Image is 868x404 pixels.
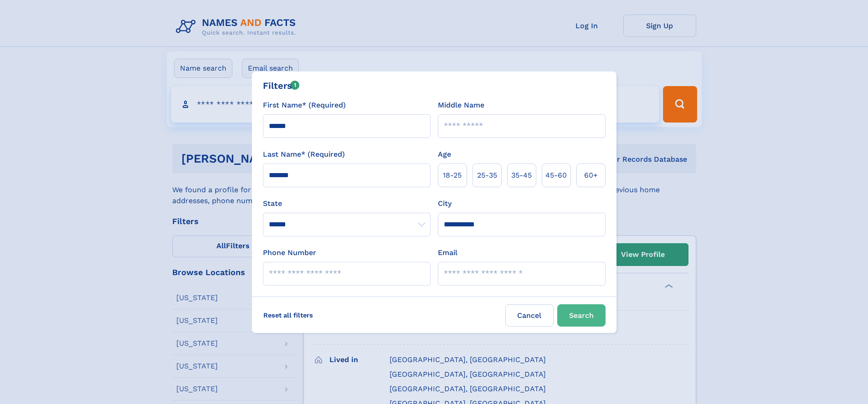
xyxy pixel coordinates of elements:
[263,247,316,258] label: Phone Number
[477,170,497,181] span: 25‑35
[263,198,431,209] label: State
[438,198,452,209] label: City
[584,170,598,181] span: 60+
[443,170,462,181] span: 18‑25
[545,170,567,181] span: 45‑60
[557,304,606,327] button: Search
[505,304,554,327] label: Cancel
[263,149,345,160] label: Last Name* (Required)
[438,247,457,258] label: Email
[263,79,300,92] div: Filters
[263,100,346,111] label: First Name* (Required)
[438,149,451,160] label: Age
[511,170,532,181] span: 35‑45
[257,304,319,326] label: Reset all filters
[438,100,484,111] label: Middle Name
